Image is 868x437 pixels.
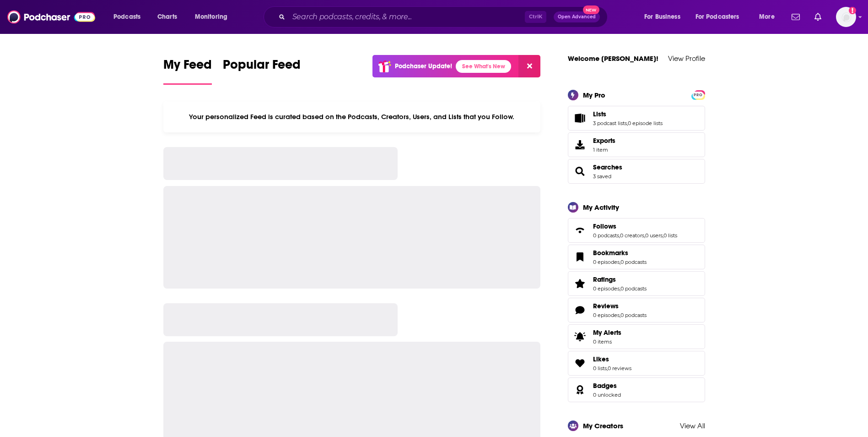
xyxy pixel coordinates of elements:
a: 0 users [645,232,663,239]
a: Likes [593,355,631,363]
span: Open Advanced [558,15,596,19]
div: My Pro [583,91,605,99]
a: Charts [151,10,183,24]
a: Follows [571,224,589,237]
div: Search podcasts, credits, & more... [272,6,616,27]
a: Reviews [571,304,589,317]
span: Exports [571,138,589,151]
a: Bookmarks [571,251,589,263]
p: Podchaser Update! [395,62,452,70]
span: Monitoring [195,11,227,23]
a: View All [680,421,705,430]
span: , [644,232,645,239]
a: Reviews [593,302,647,310]
a: Badges [571,383,589,396]
a: 0 lists [593,365,607,371]
a: 0 lists [663,232,677,239]
span: , [627,120,628,126]
a: Show notifications dropdown [811,9,825,25]
span: , [620,285,620,292]
a: Ratings [571,277,589,290]
span: Likes [593,355,609,363]
span: Logged in as AlexMerceron [836,7,856,27]
div: My Activity [583,203,619,212]
svg: Add a profile image [849,7,856,14]
span: Reviews [568,298,705,322]
span: 1 item [593,147,615,153]
a: PRO [693,91,704,98]
span: Follows [593,222,616,230]
a: 3 saved [593,173,611,180]
span: , [620,259,620,265]
a: Searches [593,163,622,171]
a: 0 episodes [593,312,620,318]
a: Searches [571,165,589,178]
a: View Profile [668,54,705,63]
span: Ratings [568,271,705,296]
span: Ctrl K [525,11,546,23]
span: My Alerts [571,330,589,343]
a: Badges [593,382,621,390]
button: open menu [690,10,753,24]
a: See What's New [456,60,511,73]
a: 0 unlocked [593,392,621,398]
a: 3 podcast lists [593,120,627,126]
button: open menu [638,10,692,24]
span: Bookmarks [593,249,628,257]
a: Podchaser - Follow, Share and Rate Podcasts [7,8,95,26]
span: , [619,232,620,239]
a: 0 episode lists [628,120,663,126]
a: My Feed [163,57,212,85]
span: Exports [593,137,615,145]
span: Reviews [593,302,619,310]
button: Open AdvancedNew [554,11,600,22]
span: More [759,11,775,23]
a: Exports [568,132,705,157]
button: open menu [189,10,239,24]
button: open menu [107,10,152,24]
span: Lists [593,110,606,118]
img: User Profile [836,7,856,27]
a: My Alerts [568,324,705,349]
a: 0 reviews [608,365,631,371]
div: My Creators [583,421,623,430]
span: My Alerts [593,328,621,337]
a: Welcome [PERSON_NAME]! [568,54,658,63]
a: Bookmarks [593,249,647,257]
span: New [583,5,599,14]
span: For Business [644,11,680,23]
span: Badges [593,382,617,390]
span: Bookmarks [568,245,705,269]
a: 0 episodes [593,259,620,265]
a: Lists [571,112,589,125]
a: Lists [593,110,663,118]
span: Badges [568,377,705,402]
span: , [607,365,608,371]
a: 0 creators [620,232,644,239]
span: 0 items [593,339,621,345]
button: open menu [753,10,786,24]
input: Search podcasts, credits, & more... [289,10,525,24]
span: Popular Feed [223,57,301,78]
span: Podcasts [113,11,140,23]
span: Ratings [593,275,616,284]
span: My Feed [163,57,212,78]
div: Your personalized Feed is curated based on the Podcasts, Creators, Users, and Lists that you Follow. [163,101,541,132]
span: Lists [568,106,705,131]
a: 0 podcasts [620,259,647,265]
a: Likes [571,357,589,370]
span: For Podcasters [695,11,739,23]
a: Show notifications dropdown [788,9,803,25]
a: Popular Feed [223,57,301,85]
span: Charts [157,11,177,23]
a: Ratings [593,275,647,284]
a: 0 episodes [593,285,620,292]
a: 0 podcasts [620,312,647,318]
a: 0 podcasts [593,232,619,239]
a: 0 podcasts [620,285,647,292]
button: Show profile menu [836,7,856,27]
span: , [620,312,620,318]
